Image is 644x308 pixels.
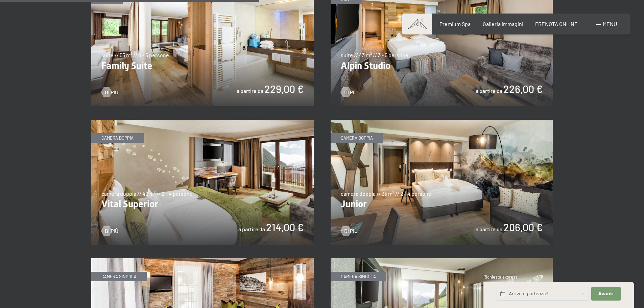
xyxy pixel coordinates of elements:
a: Di più [341,89,358,96]
a: Vital Superior [91,120,314,124]
span: Di più [105,227,118,235]
span: Di più [344,89,358,96]
a: Di più [101,227,118,235]
img: Vital Superior [91,120,314,245]
a: PRENOTA ONLINE [535,21,578,27]
button: Avanti [591,287,620,301]
a: Premium Spa [439,21,471,27]
a: Galleria immagini [483,21,523,27]
img: Junior [331,120,553,245]
span: Di più [105,89,118,96]
span: Menu [603,21,617,27]
span: Avanti [598,291,614,297]
a: Di più [341,227,358,235]
a: Single Superior [331,259,553,263]
span: Richiesta express [483,274,517,280]
a: Junior [331,120,553,124]
span: Di più [344,227,358,235]
a: Single Alpin [91,259,314,263]
a: Di più [101,89,118,96]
